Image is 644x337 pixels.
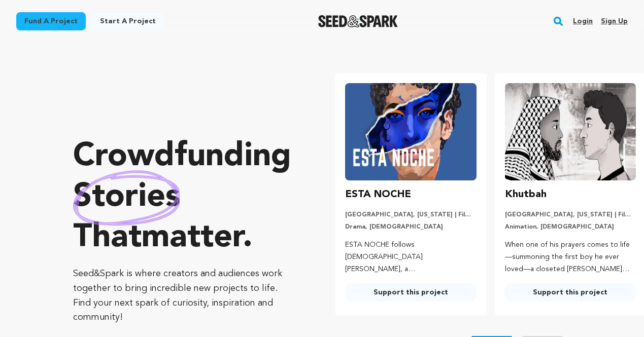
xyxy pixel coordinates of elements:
[345,83,476,180] img: ESTA NOCHE image
[345,186,411,203] h3: ESTA NOCHE
[318,15,398,27] a: Seed&Spark Homepage
[73,170,180,226] img: hand sketched image
[345,283,476,302] a: Support this project
[345,211,476,219] p: [GEOGRAPHIC_DATA], [US_STATE] | Film Short
[573,13,593,29] a: Login
[505,239,636,275] p: When one of his prayers comes to life—summoning the first boy he ever loved—a closeted [PERSON_NA...
[345,223,476,231] p: Drama, [DEMOGRAPHIC_DATA]
[345,239,476,275] p: ESTA NOCHE follows [DEMOGRAPHIC_DATA] [PERSON_NAME], a [DEMOGRAPHIC_DATA], homeless runaway, conf...
[505,186,547,203] h3: Khutbah
[505,83,636,180] img: Khutbah image
[73,267,294,325] p: Seed&Spark is where creators and audiences work together to bring incredible new projects to life...
[142,222,243,254] span: matter
[505,223,636,231] p: Animation, [DEMOGRAPHIC_DATA]
[505,283,636,302] a: Support this project
[318,15,398,27] img: Seed&Spark Logo Dark Mode
[73,137,294,258] p: Crowdfunding that .
[92,12,164,30] a: Start a project
[16,12,86,30] a: Fund a project
[601,13,628,29] a: Sign up
[505,211,636,219] p: [GEOGRAPHIC_DATA], [US_STATE] | Film Short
